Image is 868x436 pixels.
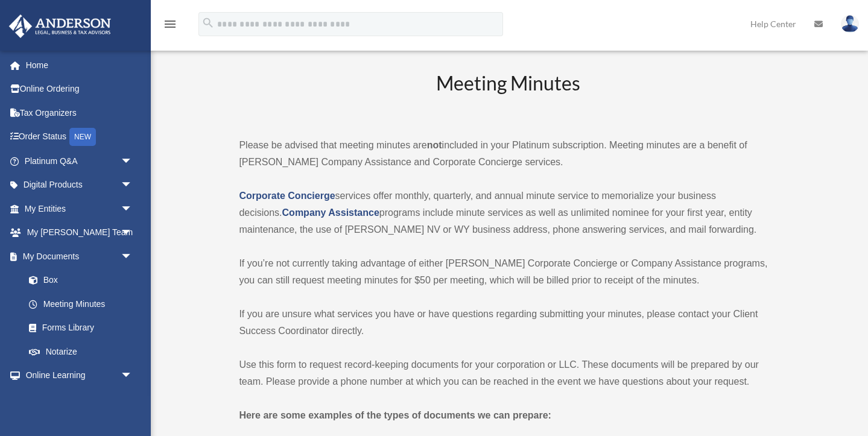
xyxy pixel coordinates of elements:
[121,244,145,269] span: arrow_drop_down
[8,244,151,268] a: My Documentsarrow_drop_down
[8,364,151,388] a: Online Learningarrow_drop_down
[121,149,145,174] span: arrow_drop_down
[239,70,776,120] h2: Meeting Minutes
[8,149,151,173] a: Platinum Q&Aarrow_drop_down
[121,173,145,198] span: arrow_drop_down
[17,340,151,364] a: Notarize
[239,306,776,340] p: If you are unsure what services you have or have questions regarding submitting your minutes, ple...
[841,15,859,33] img: User Pic
[8,173,151,197] a: Digital Productsarrow_drop_down
[282,207,379,218] a: Company Assistance
[121,364,145,388] span: arrow_drop_down
[427,140,442,150] strong: not
[8,77,151,101] a: Online Ordering
[239,356,776,390] p: Use this form to request record-keeping documents for your corporation or LLC. These documents wi...
[163,17,177,31] i: menu
[17,268,151,292] a: Box
[239,188,776,238] p: services offer monthly, quarterly, and annual minute service to memorialize your business decisio...
[121,387,145,412] span: arrow_drop_down
[5,14,115,38] img: Anderson Advisors Platinum Portal
[121,221,145,245] span: arrow_drop_down
[8,53,151,77] a: Home
[8,125,151,150] a: Order StatusNEW
[121,197,145,221] span: arrow_drop_down
[8,101,151,125] a: Tax Organizers
[69,128,96,146] div: NEW
[239,191,335,201] a: Corporate Concierge
[17,292,145,316] a: Meeting Minutes
[8,197,151,221] a: My Entitiesarrow_drop_down
[201,16,215,30] i: search
[8,221,151,245] a: My [PERSON_NAME] Teamarrow_drop_down
[17,316,151,340] a: Forms Library
[239,137,776,171] p: Please be advised that meeting minutes are included in your Platinum subscription. Meeting minute...
[239,410,551,420] strong: Here are some examples of the types of documents we can prepare:
[239,255,776,289] p: If you’re not currently taking advantage of either [PERSON_NAME] Corporate Concierge or Company A...
[8,387,151,411] a: Billingarrow_drop_down
[163,21,177,31] a: menu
